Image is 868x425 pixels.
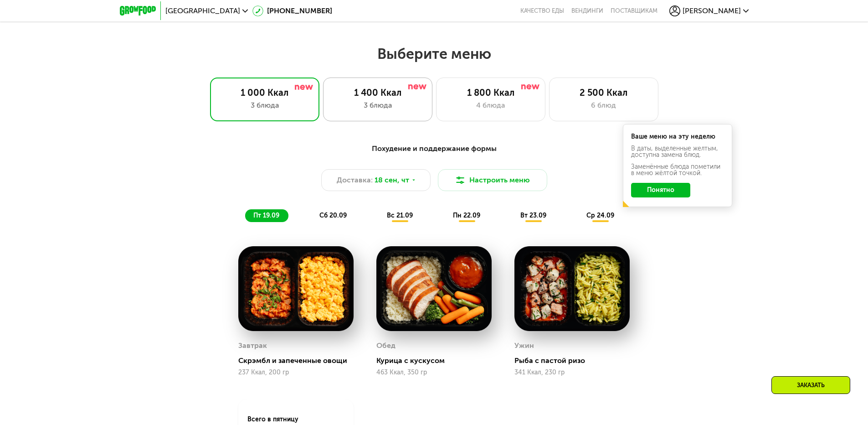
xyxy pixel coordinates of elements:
[220,100,310,111] div: 3 блюда
[631,145,724,158] div: В даты, выделенные желтым, доступна замена блюд.
[446,100,536,111] div: 4 блюда
[571,7,603,15] a: Вендинги
[514,369,630,376] div: 341 Ккал, 230 гр
[631,134,724,140] div: Ваше меню на эту неделю
[337,175,373,186] span: Доставка:
[253,212,279,219] span: пт 19.09
[29,45,839,63] h2: Выберите меню
[771,376,850,394] div: Заказать
[387,212,413,219] span: вс 21.09
[220,87,310,98] div: 1 000 Ккал
[453,212,480,219] span: пн 22.09
[586,212,614,219] span: ср 24.09
[164,143,704,155] div: Похудение и поддержание формы
[559,87,649,98] div: 2 500 Ккал
[611,7,657,15] div: поставщикам
[683,7,741,15] span: [PERSON_NAME]
[238,339,267,352] div: Завтрак
[252,5,332,16] a: [PHONE_NUMBER]
[520,212,546,219] span: вт 23.09
[631,183,690,197] button: Понятно
[333,87,423,98] div: 1 400 Ккал
[238,369,354,376] div: 237 Ккал, 200 гр
[559,100,649,111] div: 6 блюд
[238,356,361,365] div: Скрэмбл и запеченные овощи
[376,339,395,352] div: Обед
[376,369,492,376] div: 463 Ккал, 350 гр
[333,100,423,111] div: 3 блюда
[520,7,564,15] a: Качество еды
[446,87,536,98] div: 1 800 Ккал
[438,169,547,191] button: Настроить меню
[376,356,499,365] div: Курица с кускусом
[375,175,409,186] span: 18 сен, чт
[514,356,637,365] div: Рыба с пастой ризо
[514,339,534,352] div: Ужин
[631,164,724,176] div: Заменённые блюда пометили в меню жёлтой точкой.
[319,212,347,219] span: сб 20.09
[165,7,240,15] span: [GEOGRAPHIC_DATA]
